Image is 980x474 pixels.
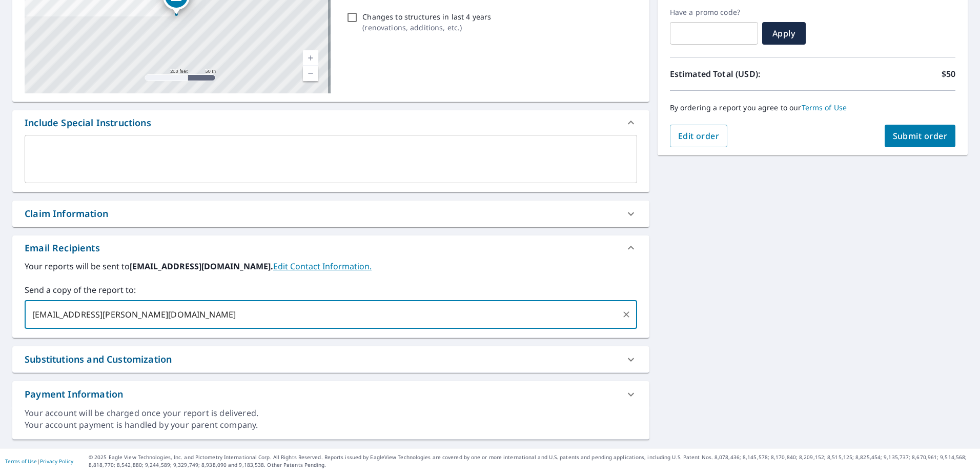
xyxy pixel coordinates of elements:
a: EditContactInfo [273,261,372,272]
p: | [5,458,73,464]
p: ( renovations, additions, etc. ) [362,22,491,33]
div: Claim Information [12,201,649,227]
div: Substitutions and Customization [25,352,172,366]
label: Your reports will be sent to [25,260,637,272]
div: Claim Information [25,207,108,221]
div: Email Recipients [12,235,649,260]
a: Privacy Policy [40,458,73,465]
div: Include Special Instructions [25,116,151,130]
div: Payment Information [12,381,649,407]
a: Terms of Use [5,458,37,465]
label: Have a promo code? [670,8,758,17]
div: Your account will be charged once your report is delivered. [25,407,637,419]
p: $50 [942,68,955,80]
p: Changes to structures in last 4 years [362,11,491,22]
p: © 2025 Eagle View Technologies, Inc. and Pictometry International Corp. All Rights Reserved. Repo... [89,453,975,469]
a: Current Level 17, Zoom Out [303,66,318,81]
div: Email Recipients [25,241,100,255]
a: Terms of Use [802,103,847,112]
span: Edit order [678,130,720,142]
button: Edit order [670,125,728,147]
div: Substitutions and Customization [12,346,649,372]
button: Clear [619,307,634,322]
span: Submit order [893,130,948,142]
p: Estimated Total (USD): [670,68,813,80]
button: Apply [762,22,806,45]
b: [EMAIL_ADDRESS][DOMAIN_NAME]. [130,261,273,272]
button: Submit order [885,125,956,147]
div: Include Special Instructions [12,110,649,135]
label: Send a copy of the report to: [25,284,637,296]
a: Current Level 17, Zoom In [303,50,318,66]
div: Your account payment is handled by your parent company. [25,419,637,431]
div: Payment Information [25,387,123,401]
p: By ordering a report you agree to our [670,103,955,112]
span: Apply [770,28,798,39]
